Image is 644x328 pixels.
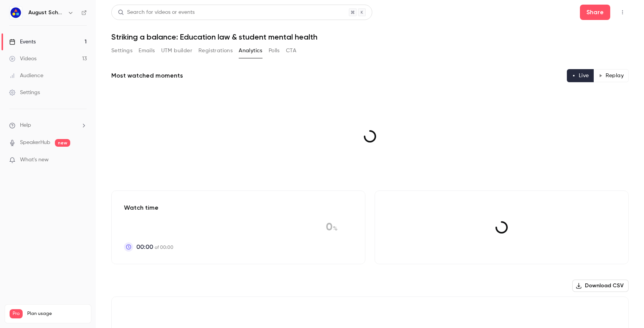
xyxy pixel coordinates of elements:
button: Download CSV [572,280,629,292]
h6: August Schools [28,9,64,17]
div: Settings [9,89,40,96]
li: help-dropdown-opener [9,121,87,129]
button: Registrations [198,45,233,57]
div: Search for videos or events [118,8,195,17]
button: Emails [139,45,155,57]
button: Polls [269,45,280,57]
button: UTM builder [161,45,192,57]
div: Events [9,38,36,46]
button: Live [567,69,594,82]
button: Replay [594,69,629,82]
iframe: Noticeable Trigger [78,157,87,164]
p: of 00:00 [136,242,173,252]
p: Watch time [124,203,173,212]
h2: Most watched moments [111,71,183,80]
span: 00:00 [136,242,153,252]
div: Audience [9,72,43,80]
span: Help [20,121,31,129]
div: Videos [9,55,36,63]
span: new [55,139,70,147]
span: What's new [20,156,49,164]
button: CTA [286,45,296,57]
a: SpeakerHub [20,139,50,147]
button: Settings [111,45,132,57]
span: Plan usage [27,311,86,317]
button: Analytics [239,45,263,57]
h1: Striking a balance: Education law & student mental health [111,32,629,41]
span: Pro [10,309,23,318]
img: August Schools [10,7,22,19]
button: Share [580,5,610,20]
